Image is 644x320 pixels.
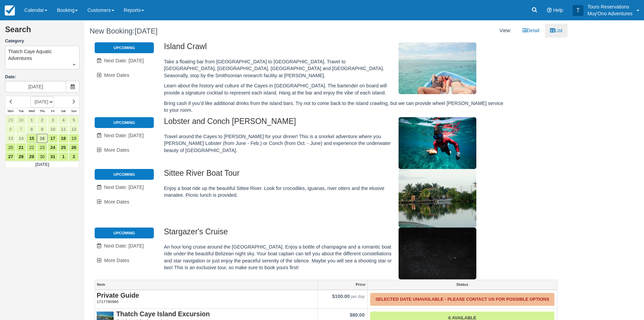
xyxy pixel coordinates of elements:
[104,185,144,190] span: Next Date: [DATE]
[26,115,37,125] a: 1
[95,117,154,128] li: Upcoming
[26,108,37,115] th: Wed
[164,82,508,96] p: Learn about the history and culture of the Cayes in [GEOGRAPHIC_DATA]. The bartender on board wil...
[547,8,552,13] i: Help
[69,143,79,152] a: 26
[69,108,79,115] th: Sun
[5,46,79,69] button: Thatch Caye Aquatic Adventures
[97,292,139,299] strong: Private Guide
[5,108,16,115] th: Mon
[5,25,79,38] h2: Search
[5,115,16,125] a: 29
[37,152,47,161] a: 30
[399,228,476,279] img: M308-1
[95,54,154,68] a: Next Date: [DATE]
[16,143,26,152] a: 21
[332,294,350,299] span: $100.00
[48,125,58,134] a: 10
[95,228,154,238] li: Upcoming
[135,27,158,35] span: [DATE]
[588,10,633,17] p: Muy'Ono Adventures
[104,58,144,63] span: Next Date: [DATE]
[164,100,508,114] p: Bring cash if you’d like additional drinks from the island bars. Try not to come back to the isla...
[164,42,508,55] h2: Island Crawl
[399,42,476,94] img: M305-1
[104,258,129,263] span: More Dates
[5,74,79,80] label: Date:
[370,293,554,306] a: Selected Date Unavailable - Please contact us for possible options
[5,161,79,168] td: [DATE]
[588,3,633,10] p: Tours Reservations
[553,7,563,13] span: Help
[26,134,37,143] a: 15
[5,134,16,143] a: 13
[5,152,16,161] a: 27
[399,169,476,228] img: M307-1
[104,72,129,78] span: More Dates
[26,125,37,134] a: 8
[97,292,316,305] a: Private Guide1717780980
[164,243,508,271] p: An hour long cruise around the [GEOGRAPHIC_DATA]. Enjoy a bottle of champagne and a romantic boat...
[69,134,79,143] a: 19
[367,280,557,290] a: Status
[69,125,79,134] a: 12
[58,115,69,125] a: 4
[16,115,26,125] a: 30
[16,108,26,115] th: Tue
[37,115,47,125] a: 2
[95,129,154,143] a: Next Date: [DATE]
[95,239,154,253] a: Next Date: [DATE]
[350,312,364,318] span: $80.00
[104,199,129,205] span: More Dates
[58,134,69,143] a: 18
[37,108,47,115] th: Thu
[48,143,58,152] a: 24
[104,243,144,249] span: Next Date: [DATE]
[58,125,69,134] a: 11
[164,117,508,130] h2: Lobster and Conch [PERSON_NAME]
[116,310,210,318] strong: Thatch Caye Island Excursion
[164,169,508,182] h2: Sittee River Boat Tour
[164,228,508,240] h2: Stargazer's Cruise
[58,108,69,115] th: Sat
[26,143,37,152] a: 22
[399,117,476,169] img: M306-1
[37,125,47,134] a: 9
[26,152,37,161] a: 29
[164,133,508,154] p: Travel around the Cayes to [PERSON_NAME] for your dinner! This is a snorkel adventure where you [...
[90,27,321,35] h1: New Booking:
[58,152,69,161] a: 1
[16,125,26,134] a: 7
[573,5,583,16] div: T
[48,134,58,143] a: 17
[95,42,154,53] li: Upcoming
[318,280,367,290] a: Price
[48,152,58,161] a: 31
[351,294,364,299] em: per day
[69,115,79,125] a: 5
[16,152,26,161] a: 28
[164,58,508,79] p: Take a floating bar from [GEOGRAPHIC_DATA] to [GEOGRAPHIC_DATA]. Travel to [GEOGRAPHIC_DATA], [GE...
[517,24,545,38] a: Detail
[104,147,129,153] span: More Dates
[95,280,317,290] a: Item
[95,180,154,194] a: Next Date: [DATE]
[69,152,79,161] a: 2
[58,143,69,152] a: 25
[8,48,76,62] span: Thatch Caye Aquatic Adventures
[5,38,79,44] label: Category
[495,24,517,38] li: View:
[37,143,47,152] a: 23
[5,143,16,152] a: 20
[164,185,508,199] p: Enjoy a boat ride up the beautiful Sittee River. Look for crocodiles, iguanas, river otters and t...
[16,134,26,143] a: 14
[97,299,316,305] em: 1717780980
[48,115,58,125] a: 3
[37,134,47,143] a: 16
[5,5,15,16] img: checkfront-main-nav-mini-logo.png
[545,24,567,38] a: List
[48,108,58,115] th: Fri
[5,125,16,134] a: 6
[95,169,154,180] li: Upcoming
[104,133,144,138] span: Next Date: [DATE]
